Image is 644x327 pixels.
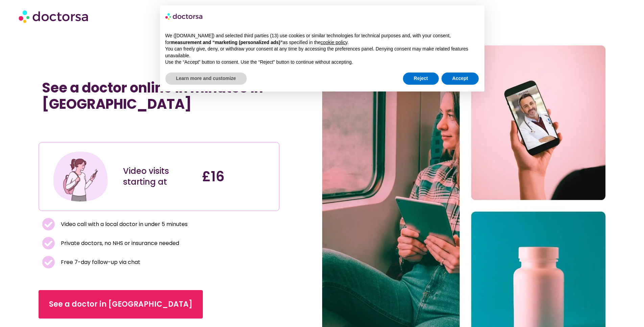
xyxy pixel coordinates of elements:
[42,119,143,127] iframe: Customer reviews powered by Trustpilot
[59,239,179,248] span: Private doctors, no NHS or insurance needed
[165,59,479,66] p: Use the “Accept” button to consent. Use the “Reject” button to continue without accepting.
[165,11,203,22] img: logo
[320,40,347,45] a: cookie policy
[39,290,203,319] a: See a doctor in [GEOGRAPHIC_DATA]
[202,168,274,185] h4: £16
[171,40,283,45] strong: measurement and “marketing (personalized ads)”
[442,73,479,85] button: Accept
[42,127,276,135] iframe: Customer reviews powered by Trustpilot
[403,73,439,85] button: Reject
[165,73,247,85] button: Learn more and customize
[165,46,479,59] p: You can freely give, deny, or withdraw your consent at any time by accessing the preferences pane...
[59,258,140,267] span: Free 7-day follow-up via chat
[52,148,109,205] img: Illustration depicting a young woman in a casual outfit, engaged with her smartphone. She has a p...
[59,220,188,229] span: Video call with a local doctor in under 5 minutes
[49,299,192,310] span: See a doctor in [GEOGRAPHIC_DATA]
[42,80,276,112] h1: See a doctor online in minutes in [GEOGRAPHIC_DATA]
[123,166,195,187] div: Video visits starting at
[165,33,479,46] p: We ([DOMAIN_NAME]) and selected third parties (13) use cookies or similar technologies for techni...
